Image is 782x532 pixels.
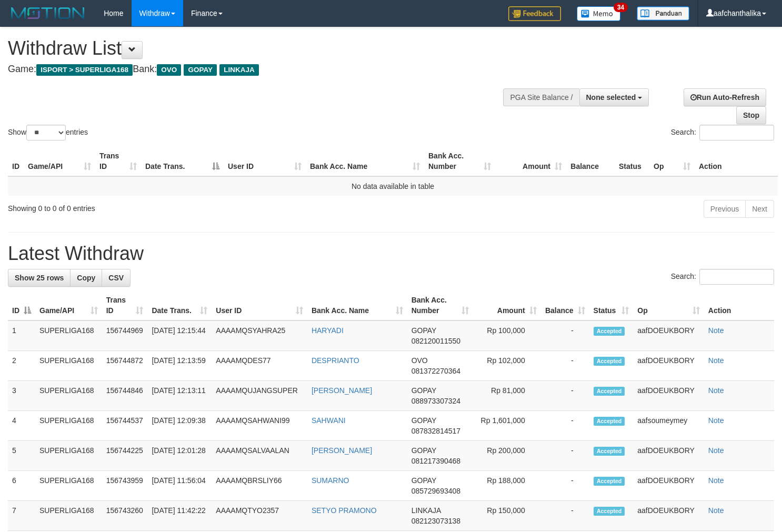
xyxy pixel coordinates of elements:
[649,146,695,176] th: Op: activate to sort column ascending
[312,476,349,485] a: SUMARNO
[102,269,131,287] a: CSV
[8,176,778,196] td: No data available in table
[424,146,495,176] th: Bank Acc. Number: activate to sort column ascending
[219,64,259,76] span: LINKAJA
[473,381,541,411] td: Rp 81,000
[147,290,212,320] th: Date Trans.: activate to sort column ascending
[312,356,359,365] a: DESPRIANTO
[147,381,212,411] td: [DATE] 12:13:11
[147,411,212,441] td: [DATE] 12:09:38
[708,416,724,425] a: Note
[102,320,148,351] td: 156744969
[102,471,148,501] td: 156743959
[35,441,102,471] td: SUPERLIGA168
[212,381,307,411] td: AAAAMQUJANGSUPER
[412,356,428,365] span: OVO
[26,125,66,140] select: Showentries
[633,471,704,501] td: aafDOEUKBORY
[8,199,318,214] div: Showing 0 to 0 of 0 entries
[157,64,181,76] span: OVO
[224,146,306,176] th: User ID: activate to sort column ascending
[495,146,566,176] th: Amount: activate to sort column ascending
[541,441,589,471] td: -
[541,381,589,411] td: -
[671,269,774,285] label: Search:
[212,441,307,471] td: AAAAMQSALVAALAN
[307,290,407,320] th: Bank Acc. Name: activate to sort column ascending
[633,351,704,381] td: aafDOEUKBORY
[102,411,148,441] td: 156744537
[35,351,102,381] td: SUPERLIGA168
[212,320,307,351] td: AAAAMQSYAHRA25
[412,446,436,455] span: GOPAY
[147,501,212,531] td: [DATE] 11:42:22
[8,64,511,75] h4: Game: Bank:
[212,290,307,320] th: User ID: activate to sort column ascending
[699,125,774,140] input: Search:
[412,386,436,395] span: GOPAY
[633,501,704,531] td: aafDOEUKBORY
[102,290,148,320] th: Trans ID: activate to sort column ascending
[147,351,212,381] td: [DATE] 12:13:59
[412,506,441,515] span: LINKAJA
[704,200,746,218] a: Previous
[541,320,589,351] td: -
[35,501,102,531] td: SUPERLIGA168
[633,441,704,471] td: aafDOEUKBORY
[312,446,372,455] a: [PERSON_NAME]
[312,326,344,335] a: HARYADI
[35,411,102,441] td: SUPERLIGA168
[141,146,224,176] th: Date Trans.: activate to sort column descending
[8,441,35,471] td: 5
[147,441,212,471] td: [DATE] 12:01:28
[594,327,625,336] span: Accepted
[108,274,124,282] span: CSV
[412,457,460,465] span: Copy 081217390468 to clipboard
[541,411,589,441] td: -
[102,381,148,411] td: 156744846
[633,320,704,351] td: aafDOEUKBORY
[473,441,541,471] td: Rp 200,000
[15,274,64,282] span: Show 25 rows
[8,269,71,287] a: Show 25 rows
[312,386,372,395] a: [PERSON_NAME]
[594,417,625,426] span: Accepted
[212,411,307,441] td: AAAAMQSAHWANI99
[594,507,625,516] span: Accepted
[312,416,346,425] a: SAHWANI
[212,471,307,501] td: AAAAMQBRSLIY66
[147,320,212,351] td: [DATE] 12:15:44
[637,6,689,21] img: panduan.png
[708,326,724,335] a: Note
[8,501,35,531] td: 7
[184,64,217,76] span: GOPAY
[8,243,774,264] h1: Latest Withdraw
[699,269,774,285] input: Search:
[70,269,102,287] a: Copy
[412,517,460,525] span: Copy 082123073138 to clipboard
[306,146,424,176] th: Bank Acc. Name: activate to sort column ascending
[412,397,460,405] span: Copy 088973307324 to clipboard
[407,290,473,320] th: Bank Acc. Number: activate to sort column ascending
[508,6,561,21] img: Feedback.jpg
[541,501,589,531] td: -
[633,411,704,441] td: aafsoumeymey
[473,351,541,381] td: Rp 102,000
[8,146,24,176] th: ID
[594,447,625,456] span: Accepted
[95,146,141,176] th: Trans ID: activate to sort column ascending
[594,387,625,396] span: Accepted
[102,501,148,531] td: 156743260
[579,88,649,106] button: None selected
[312,506,377,515] a: SETYO PRAMONO
[8,411,35,441] td: 4
[473,501,541,531] td: Rp 150,000
[8,351,35,381] td: 2
[541,471,589,501] td: -
[541,290,589,320] th: Balance: activate to sort column ascending
[736,106,766,124] a: Stop
[473,471,541,501] td: Rp 188,000
[503,88,579,106] div: PGA Site Balance /
[412,476,436,485] span: GOPAY
[594,357,625,366] span: Accepted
